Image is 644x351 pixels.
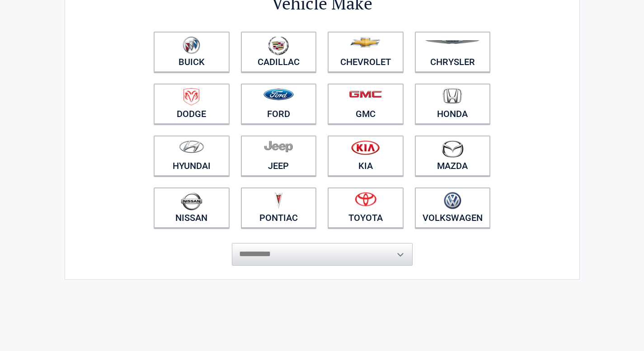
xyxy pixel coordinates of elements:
[415,84,491,124] a: Honda
[181,192,202,211] img: nissan
[241,187,317,228] a: Pontiac
[425,40,480,44] img: chrysler
[415,32,491,72] a: Chrysler
[183,36,200,54] img: buick
[241,32,317,72] a: Cadillac
[274,192,283,209] img: pontiac
[263,89,294,100] img: ford
[328,32,404,72] a: Chevrolet
[183,88,199,106] img: dodge
[268,36,289,55] img: cadillac
[415,187,491,228] a: Volkswagen
[328,187,404,228] a: Toyota
[241,84,317,124] a: Ford
[179,140,204,153] img: hyundai
[328,136,404,176] a: Kia
[154,187,230,228] a: Nissan
[154,32,230,72] a: Buick
[154,84,230,124] a: Dodge
[350,37,381,47] img: chevrolet
[241,136,317,176] a: Jeep
[443,88,462,104] img: honda
[444,192,461,210] img: volkswagen
[441,140,464,158] img: mazda
[355,192,376,206] img: toyota
[328,84,404,124] a: GMC
[349,90,382,98] img: gmc
[351,140,380,155] img: kia
[264,140,293,153] img: jeep
[154,136,230,176] a: Hyundai
[415,136,491,176] a: Mazda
